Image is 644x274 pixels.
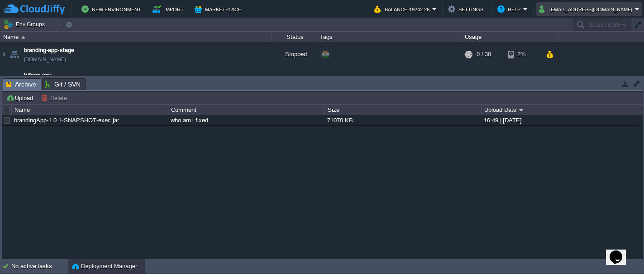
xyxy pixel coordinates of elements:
button: Marketplace [195,4,244,14]
div: 8 / 64 [477,67,491,91]
div: 18% [508,67,538,91]
div: Size [325,105,481,115]
div: Upload Date [482,105,638,115]
a: tufcon-env [24,71,52,80]
button: Balance ₹9242.26 [374,4,432,14]
img: AMDAwAAAACH5BAEAAAAALAAAAAABAAEAAAICRAEAOw== [0,67,8,91]
div: 0 / 38 [477,42,491,67]
img: AMDAwAAAACH5BAEAAAAALAAAAAABAAEAAAICRAEAOw== [0,42,8,67]
div: Usage [463,32,558,42]
button: Env Groups [3,18,48,31]
img: CloudJiffy [3,4,65,15]
button: Settings [448,4,486,14]
div: Comment [169,105,324,115]
div: Status [272,32,317,42]
div: Stopped [272,42,317,67]
img: AMDAwAAAACH5BAEAAAAALAAAAAABAAEAAAICRAEAOw== [8,42,21,67]
div: Tags [318,32,462,42]
iframe: chat widget [606,238,635,265]
div: Name [1,32,272,42]
button: Upload [6,94,36,102]
div: No active tasks [11,259,68,274]
span: Git / SVN [45,79,81,90]
button: Import [153,4,186,14]
span: Archive [6,79,36,90]
div: 16:49 | [DATE] [482,115,637,125]
a: branding-app-stage [24,46,74,55]
div: 71070 KB [325,115,481,125]
div: Running [272,67,317,91]
button: New Environment [81,4,144,14]
div: who am i fixed [168,115,324,125]
button: [EMAIL_ADDRESS][DOMAIN_NAME] [539,4,635,14]
div: 2% [508,42,538,67]
a: [DOMAIN_NAME] [24,55,66,64]
img: AMDAwAAAACH5BAEAAAAALAAAAAABAAEAAAICRAEAOw== [21,36,25,38]
img: AMDAwAAAACH5BAEAAAAALAAAAAABAAEAAAICRAEAOw== [8,67,21,91]
a: brandingApp-1.0.1-SNAPSHOT-exec.jar [14,117,119,124]
button: Deployment Manager [72,262,137,271]
div: Name [12,105,168,115]
button: Help [497,4,523,14]
button: Delete [41,94,70,102]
